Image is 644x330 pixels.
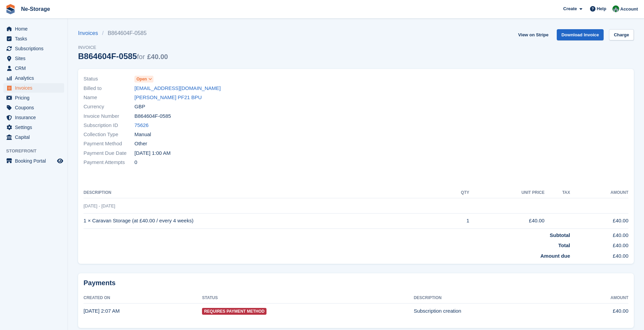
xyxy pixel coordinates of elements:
img: stora-icon-8386f47178a22dfd0bd8f6a31ec36ba5ce8667c1dd55bd0f319d3a0aa187defe.svg [5,4,16,14]
span: for [137,53,145,60]
span: Storefront [6,148,68,154]
span: Booking Portal [15,156,56,166]
span: Name [84,94,134,102]
a: menu [3,24,64,34]
span: Pricing [15,93,56,103]
a: Ne-Storage [18,3,53,15]
th: Amount [570,293,628,304]
th: Created On [84,293,202,304]
th: QTY [442,187,469,198]
a: menu [3,54,64,63]
a: menu [3,83,64,93]
a: View on Stripe [515,29,551,40]
td: £40.00 [570,239,628,250]
a: menu [3,93,64,103]
a: menu [3,73,64,83]
span: Payment Due Date [84,149,134,157]
a: menu [3,156,64,166]
span: 0 [134,159,137,166]
span: Billed to [84,85,134,92]
span: Help [597,5,606,12]
th: Tax [545,187,570,198]
a: 75626 [134,122,149,129]
time: 2025-08-27 01:07:10 UTC [84,308,119,314]
a: menu [3,132,64,142]
td: 1 [442,213,469,228]
span: Payment Method [84,140,134,148]
a: menu [3,103,64,112]
a: Invoices [78,29,102,37]
span: Tasks [15,34,56,43]
span: Sites [15,54,56,63]
span: Insurance [15,113,56,122]
span: Payment Attempts [84,159,134,166]
span: [DATE] - [DATE] [84,203,115,208]
a: [EMAIL_ADDRESS][DOMAIN_NAME] [134,85,221,92]
td: £40.00 [570,250,628,260]
span: GBP [134,103,145,111]
span: £40.00 [147,53,168,60]
th: Status [202,293,413,304]
td: £40.00 [570,213,628,228]
a: [PERSON_NAME] PF21 BPU [134,94,202,102]
span: Currency [84,103,134,111]
th: Unit Price [469,187,545,198]
div: B864604F-0585 [78,52,168,61]
h2: Payments [84,279,628,287]
span: Manual [134,131,151,139]
a: Charge [609,29,634,40]
td: £40.00 [570,228,628,239]
span: Coupons [15,103,56,112]
td: £40.00 [469,213,545,228]
span: Invoice Number [84,112,134,120]
strong: Total [558,242,570,248]
span: Open [136,76,147,82]
span: Create [563,5,577,12]
a: menu [3,63,64,73]
span: Subscription ID [84,122,134,129]
strong: Amount due [540,253,570,259]
time: 2025-08-28 00:00:00 UTC [134,149,170,157]
a: Download Invoice [557,29,604,40]
span: B864604F-0585 [134,112,171,120]
a: menu [3,113,64,122]
span: Requires Payment Method [202,308,266,315]
nav: breadcrumbs [78,29,168,37]
span: Account [620,6,638,13]
img: Charlotte Nesbitt [612,5,619,12]
span: Status [84,75,134,83]
span: Invoices [15,83,56,93]
span: Subscriptions [15,44,56,53]
a: menu [3,123,64,132]
span: Other [134,140,147,148]
span: CRM [15,63,56,73]
a: Preview store [56,157,64,165]
a: menu [3,44,64,53]
td: £40.00 [570,304,628,318]
td: 1 × Caravan Storage (at £40.00 / every 4 weeks) [84,213,442,228]
th: Amount [570,187,628,198]
th: Description [84,187,442,198]
td: Subscription creation [414,304,570,318]
a: menu [3,34,64,43]
strong: Subtotal [550,232,570,238]
span: Collection Type [84,131,134,139]
span: Analytics [15,73,56,83]
span: Capital [15,132,56,142]
span: Settings [15,123,56,132]
span: Invoice [78,44,168,51]
th: Description [414,293,570,304]
span: Home [15,24,56,34]
a: Open [134,75,153,83]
